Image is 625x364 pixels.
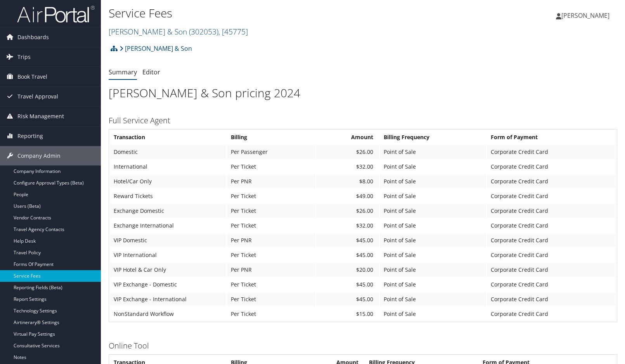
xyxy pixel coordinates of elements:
td: Point of Sale [380,292,486,306]
td: Corporate Credit Card [487,204,616,218]
span: Travel Approval [17,87,58,106]
td: Per Ticket [227,204,315,218]
td: NonStandard Workflow [110,307,226,321]
h1: Service Fees [109,5,448,21]
td: $26.00 [316,145,379,159]
td: VIP Exchange - International [110,292,226,306]
td: Corporate Credit Card [487,307,616,321]
td: $45.00 [316,278,379,292]
td: $45.00 [316,292,379,306]
td: Per Passenger [227,145,315,159]
td: $15.00 [316,307,379,321]
th: Transaction [110,130,226,144]
td: Corporate Credit Card [487,145,616,159]
a: [PERSON_NAME] & Son [119,41,192,56]
td: Corporate Credit Card [487,233,616,247]
h3: Full Service Agent [109,115,617,126]
td: $45.00 [316,248,379,262]
td: $32.00 [316,219,379,233]
td: Corporate Credit Card [487,219,616,233]
td: $26.00 [316,204,379,218]
td: Domestic [110,145,226,159]
td: Per Ticket [227,189,315,203]
td: Reward Tickets [110,189,226,203]
td: $32.00 [316,160,379,174]
td: Per Ticket [227,219,315,233]
td: Point of Sale [380,233,486,247]
td: $49.00 [316,189,379,203]
span: [PERSON_NAME] [561,11,609,20]
a: [PERSON_NAME] [556,4,617,27]
td: Point of Sale [380,278,486,292]
td: Point of Sale [380,174,486,188]
td: Exchange Domestic [110,204,226,218]
td: Point of Sale [380,160,486,174]
td: Corporate Credit Card [487,160,616,174]
td: Per Ticket [227,278,315,292]
td: Per PNR [227,263,315,277]
td: Point of Sale [380,145,486,159]
a: Editor [142,68,160,76]
span: Reporting [17,126,43,146]
span: Company Admin [17,146,61,166]
td: Per Ticket [227,307,315,321]
td: Corporate Credit Card [487,174,616,188]
td: VIP International [110,248,226,262]
td: Exchange International [110,219,226,233]
td: Corporate Credit Card [487,263,616,277]
td: Corporate Credit Card [487,189,616,203]
span: Book Travel [17,67,47,86]
td: Corporate Credit Card [487,292,616,306]
td: Per Ticket [227,160,315,174]
th: Amount [316,130,379,144]
td: VIP Hotel & Car Only [110,263,226,277]
td: Per Ticket [227,292,315,306]
h3: Online Tool [109,340,617,351]
span: Trips [17,47,31,67]
td: $8.00 [316,174,379,188]
a: Summary [109,68,137,76]
td: Point of Sale [380,219,486,233]
img: airportal-logo.png [17,5,95,23]
th: Billing Frequency [380,130,486,144]
td: Corporate Credit Card [487,278,616,292]
td: Point of Sale [380,307,486,321]
td: Per PNR [227,174,315,188]
td: Corporate Credit Card [487,248,616,262]
h1: [PERSON_NAME] & Son pricing 2024 [109,85,617,101]
td: Point of Sale [380,189,486,203]
span: Dashboards [17,28,49,47]
td: Point of Sale [380,248,486,262]
span: ( 302053 ) [189,26,218,37]
th: Billing [227,130,315,144]
td: Per PNR [227,233,315,247]
td: Per Ticket [227,248,315,262]
th: Form of Payment [487,130,616,144]
td: International [110,160,226,174]
a: [PERSON_NAME] & Son [109,26,248,37]
span: , [ 45775 ] [218,26,248,37]
td: VIP Domestic [110,233,226,247]
td: $20.00 [316,263,379,277]
span: Risk Management [17,107,64,126]
td: Point of Sale [380,204,486,218]
td: Point of Sale [380,263,486,277]
td: $45.00 [316,233,379,247]
td: Hotel/Car Only [110,174,226,188]
td: VIP Exchange - Domestic [110,278,226,292]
